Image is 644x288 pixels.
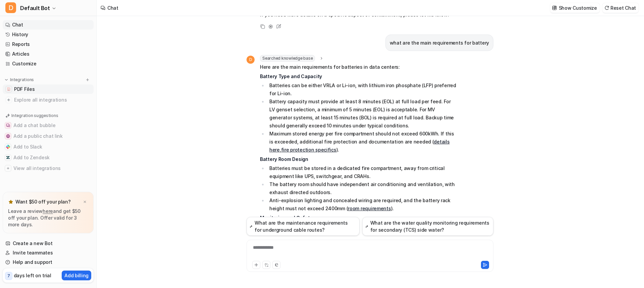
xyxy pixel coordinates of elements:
p: what are the main requirements for battery [390,39,489,47]
p: Add billing [64,272,89,279]
li: The battery room should have independent air conditioning and ventilation, with exhaust directed ... [267,180,456,196]
a: Explore all integrations [3,95,94,105]
a: History [3,30,94,39]
span: PDF Files [14,86,35,93]
img: customize [552,5,557,10]
a: Customize [3,59,94,68]
strong: Battery Room Design [260,156,308,162]
button: Add to ZendeskAdd to Zendesk [3,152,94,163]
img: Add a chat bubble [6,123,10,127]
p: Here are the main requirements for batteries in data centers: [260,63,456,71]
li: Battery capacity must provide at least 8 minutes (EOL) at full load per feed. For LV genset selec... [267,98,456,130]
img: expand menu [4,77,9,82]
p: Integration suggestions [11,113,58,119]
span: D [5,2,16,13]
span: Default Bot [20,3,50,13]
a: Help and support [3,257,94,267]
img: PDF Files [7,87,11,91]
button: Add a public chat linkAdd a public chat link [3,131,94,141]
a: fire protection specifics [281,147,336,153]
img: Add to Zendesk [6,156,10,160]
span: Searched knowledge base [260,55,315,62]
p: 7 [7,273,10,279]
li: Maximum stored energy per fire compartment should not exceed 600kWh. If this is exceeded, additio... [267,130,456,154]
strong: Monitoring and Safety [260,215,312,221]
p: days left on trial [14,272,51,279]
li: Batteries can be either VRLA or Li-ion, with lithium iron phosphate (LFP) preferred for Li-ion. [267,81,456,98]
a: Chat [3,20,94,30]
img: reset [604,5,609,10]
div: Chat [107,4,118,11]
img: star [8,199,13,205]
a: Reports [3,40,94,49]
strong: Battery Type and Capacity [260,73,322,79]
button: Add a chat bubbleAdd a chat bubble [3,120,94,131]
img: Add a public chat link [6,134,10,138]
img: menu_add.svg [85,77,90,82]
li: Batteries must be stored in a dedicated fire compartment, away from critical equipment like UPS, ... [267,164,456,180]
button: What are the water quality monitoring requirements for secondary (TCS) side water? [362,217,493,236]
span: D [247,56,255,64]
p: Show Customize [559,4,597,11]
button: Show Customize [550,3,600,13]
img: View all integrations [6,166,10,170]
img: Add to Slack [6,145,10,149]
button: Reset Chat [602,3,639,13]
button: View all integrationsView all integrations [3,163,94,174]
p: Leave a review and get $50 off your plan. Offer valid for 3 more days. [8,208,88,228]
a: Articles [3,49,94,59]
button: Add to SlackAdd to Slack [3,141,94,152]
button: Add billing [62,271,91,280]
img: explore all integrations [5,97,12,103]
img: x [83,200,87,204]
a: PDF FilesPDF Files [3,84,94,94]
p: Integrations [10,77,34,82]
a: Invite teammates [3,248,94,257]
button: Integrations [3,76,36,83]
button: What are the maintenance requirements for underground cable routes? [247,217,360,236]
span: Explore all integrations [14,95,91,105]
a: here [43,208,53,214]
li: Anti-explosion lighting and concealed wiring are required, and the battery rack height must not e... [267,196,456,213]
a: room requirements [348,206,391,211]
p: Want $50 off your plan? [15,198,71,205]
a: Create a new Bot [3,239,94,248]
